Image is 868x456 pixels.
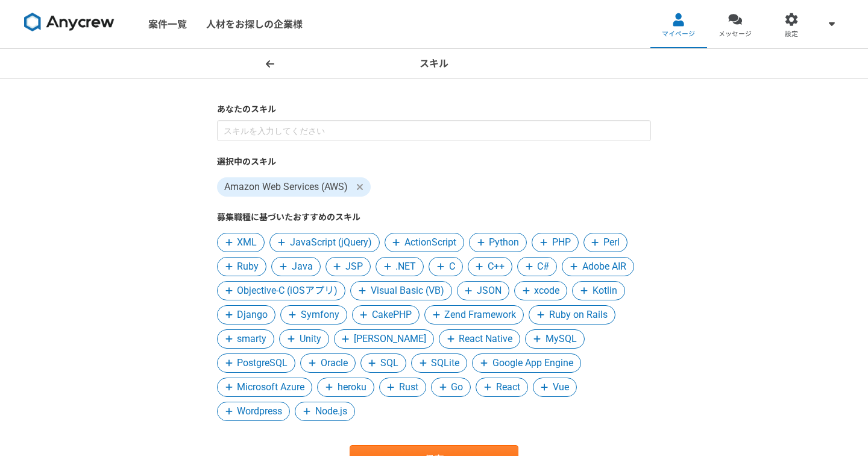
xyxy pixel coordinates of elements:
[449,259,455,274] span: C
[399,380,418,394] span: Rust
[371,283,444,298] span: Visual Basic (VB)
[459,332,512,346] span: React Native
[24,13,115,32] img: 8DqYSo04kwAAAAASUVORK5CYII=
[290,235,372,250] span: JavaScript (jQuery)
[301,308,339,322] span: Symfony
[719,30,752,39] span: メッセージ
[237,404,282,419] span: Wordpress
[237,283,338,298] span: Objective-C (iOSアプリ)
[237,380,304,394] span: Microsoft Azure
[582,259,626,274] span: Adobe AIR
[546,332,577,346] span: MySQL
[345,259,363,274] span: JSP
[488,259,505,274] span: C++
[431,356,459,370] span: SQLite
[537,259,549,274] span: C#
[237,356,288,370] span: PostgreSQL
[237,308,268,322] span: Django
[354,332,426,346] span: [PERSON_NAME]
[321,356,348,370] span: Oracle
[217,103,651,116] label: あなたのスキル
[662,30,695,39] span: マイページ
[420,57,448,71] h1: スキル
[380,356,398,370] span: SQL
[217,156,651,168] label: 選択中のスキル
[224,180,348,194] span: Amazon Web Services (AWS)
[552,235,571,250] span: PHP
[496,380,520,394] span: React
[444,308,516,322] span: Zend Framework
[315,404,347,419] span: Node.js
[395,259,416,274] span: .NET
[237,235,257,250] span: XML
[553,380,569,394] span: Vue
[593,283,617,298] span: Kotlin
[217,211,651,224] label: 募集職種に基づいたおすすめのスキル
[492,356,573,370] span: Google App Engine
[451,380,463,394] span: Go
[489,235,519,250] span: Python
[404,235,456,250] span: ActionScript
[785,30,798,39] span: 設定
[477,283,502,298] span: JSON
[292,259,313,274] span: Java
[217,120,651,141] input: スキルを入力してください
[338,380,366,394] span: heroku
[534,283,559,298] span: xcode
[237,259,259,274] span: Ruby
[372,308,412,322] span: CakePHP
[300,332,321,346] span: Unity
[603,235,620,250] span: Perl
[237,332,266,346] span: smarty
[549,308,608,322] span: Ruby on Rails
